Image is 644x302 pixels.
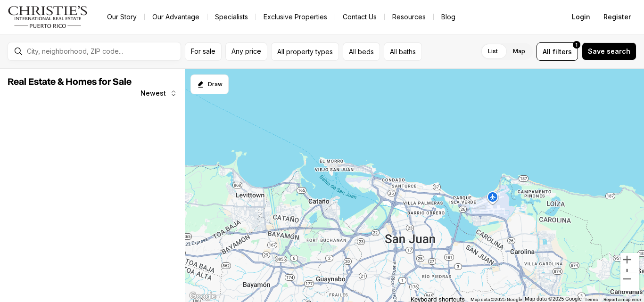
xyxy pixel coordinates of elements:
[572,13,590,21] span: Login
[566,8,596,26] button: Login
[190,74,229,94] button: Start drawing
[231,48,261,55] span: Any price
[505,43,533,60] label: Map
[385,10,433,24] a: Resources
[8,77,132,87] span: Real Estate & Homes for Sale
[99,10,144,24] a: Our Story
[480,43,505,60] label: List
[8,6,88,28] img: logo
[207,10,256,24] a: Specialists
[145,10,207,24] a: Our Advantage
[135,84,183,103] button: Newest
[256,10,335,24] a: Exclusive Properties
[335,10,384,24] button: Contact Us
[384,42,422,61] button: All baths
[225,42,267,61] button: Any price
[471,297,522,302] span: Map data ©2025 Google
[191,48,215,55] span: For sale
[543,47,551,57] span: All
[598,8,636,26] button: Register
[553,47,572,57] span: filters
[343,42,380,61] button: All beds
[588,48,630,55] span: Save search
[434,10,463,24] a: Blog
[603,13,631,21] span: Register
[271,42,339,61] button: All property types
[140,90,166,97] span: Newest
[537,42,578,61] button: Allfilters1
[582,42,636,60] button: Save search
[185,42,222,61] button: For sale
[576,41,578,49] span: 1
